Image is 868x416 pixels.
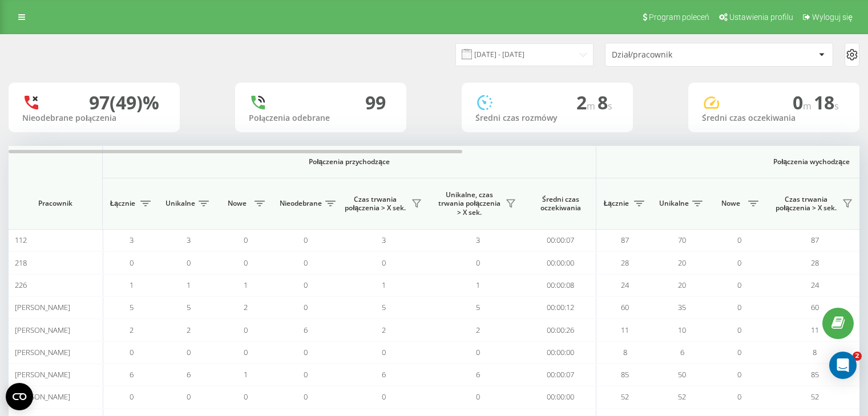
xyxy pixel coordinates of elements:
[108,199,137,208] span: Łącznie
[365,92,386,113] div: 99
[829,352,857,379] div: Open Intercom Messenger
[187,347,191,357] span: 0
[525,296,596,319] td: 00:00:12
[678,258,686,268] span: 20
[244,302,248,312] span: 2
[304,235,308,245] span: 0
[587,100,597,112] span: m
[244,347,248,357] span: 0
[773,195,839,213] span: Czas trwania połączenia > X sek.
[15,280,27,290] span: 226
[811,325,819,335] span: 11
[737,391,741,402] span: 0
[132,157,566,166] span: Połączenia przychodzące
[130,325,134,335] span: 2
[304,302,308,312] span: 0
[834,100,839,112] span: s
[811,280,819,290] span: 24
[130,347,134,357] span: 0
[476,235,480,245] span: 3
[249,113,393,123] div: Połączenia odebrane
[130,235,134,245] span: 3
[437,190,502,217] span: Unikalne, czas trwania połączenia > X sek.
[304,325,308,335] span: 6
[649,13,709,22] span: Program poleceń
[737,325,741,335] span: 0
[678,325,686,335] span: 10
[608,100,612,112] span: s
[22,113,166,123] div: Nieodebrane połączenia
[244,325,248,335] span: 0
[811,391,819,402] span: 52
[678,280,686,290] span: 20
[737,369,741,380] span: 0
[476,302,480,312] span: 5
[602,199,631,208] span: Łącznie
[382,325,386,335] span: 2
[15,235,27,245] span: 112
[621,391,629,402] span: 52
[18,199,92,208] span: Pracownik
[476,347,480,357] span: 0
[15,369,70,380] span: [PERSON_NAME]
[678,369,686,380] span: 50
[525,364,596,386] td: 00:00:07
[814,90,839,115] span: 18
[476,369,480,380] span: 6
[476,325,480,335] span: 2
[382,280,386,290] span: 1
[737,302,741,312] span: 0
[525,251,596,274] td: 00:00:00
[130,280,134,290] span: 1
[678,302,686,312] span: 35
[811,302,819,312] span: 60
[812,13,853,22] span: Wyloguj się
[382,258,386,268] span: 0
[793,90,814,115] span: 0
[803,100,814,112] span: m
[729,13,793,22] span: Ustawienia profilu
[716,199,745,208] span: Nowe
[621,258,629,268] span: 28
[621,325,629,335] span: 11
[130,258,134,268] span: 0
[525,319,596,341] td: 00:00:26
[525,229,596,251] td: 00:00:07
[678,391,686,402] span: 52
[15,391,70,402] span: [PERSON_NAME]
[525,341,596,364] td: 00:00:00
[187,391,191,402] span: 0
[244,369,248,380] span: 1
[382,302,386,312] span: 5
[15,302,70,312] span: [PERSON_NAME]
[187,258,191,268] span: 0
[244,258,248,268] span: 0
[280,199,322,208] span: Nieodebrane
[89,92,159,113] div: 97 (49)%
[382,369,386,380] span: 6
[737,280,741,290] span: 0
[15,347,70,357] span: [PERSON_NAME]
[304,391,308,402] span: 0
[476,391,480,402] span: 0
[597,90,612,115] span: 8
[475,113,619,123] div: Średni czas rozmówy
[576,90,597,115] span: 2
[621,280,629,290] span: 24
[130,302,134,312] span: 5
[15,258,27,268] span: 218
[304,280,308,290] span: 0
[737,235,741,245] span: 0
[304,258,308,268] span: 0
[476,258,480,268] span: 0
[476,280,480,290] span: 1
[612,50,748,60] div: Dział/pracownik
[165,199,195,208] span: Unikalne
[130,391,134,402] span: 0
[811,369,819,380] span: 85
[737,347,741,357] span: 0
[6,383,33,410] button: Open CMP widget
[244,280,248,290] span: 1
[187,369,191,380] span: 6
[187,280,191,290] span: 1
